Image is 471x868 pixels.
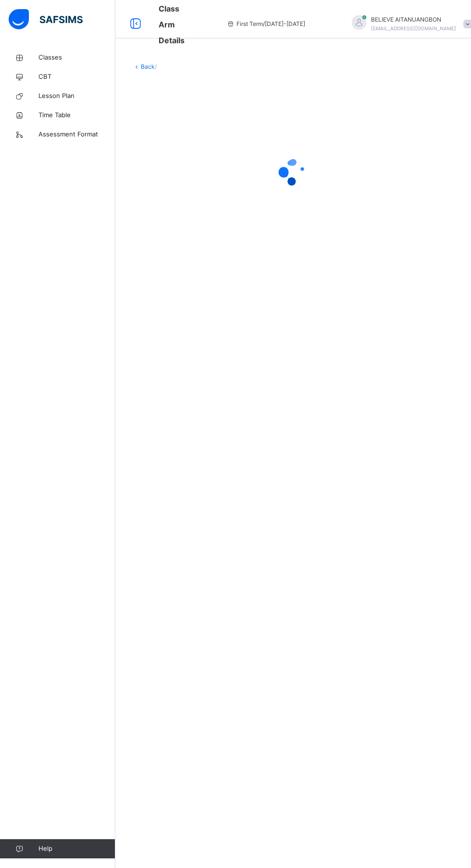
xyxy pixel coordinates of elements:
a: Back [141,63,155,70]
span: Help [38,844,115,854]
span: CBT [38,72,115,82]
span: Classes [38,53,115,62]
span: BELIEVE AITANUANGBON [371,15,456,24]
span: [EMAIL_ADDRESS][DOMAIN_NAME] [371,25,456,31]
span: Lesson Plan [38,91,115,101]
span: Class Arm Details [159,4,185,45]
img: safsims [9,9,83,29]
span: Assessment Format [38,130,115,139]
span: Time Table [38,110,115,120]
span: / [155,63,157,70]
span: session/term information [227,20,305,28]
